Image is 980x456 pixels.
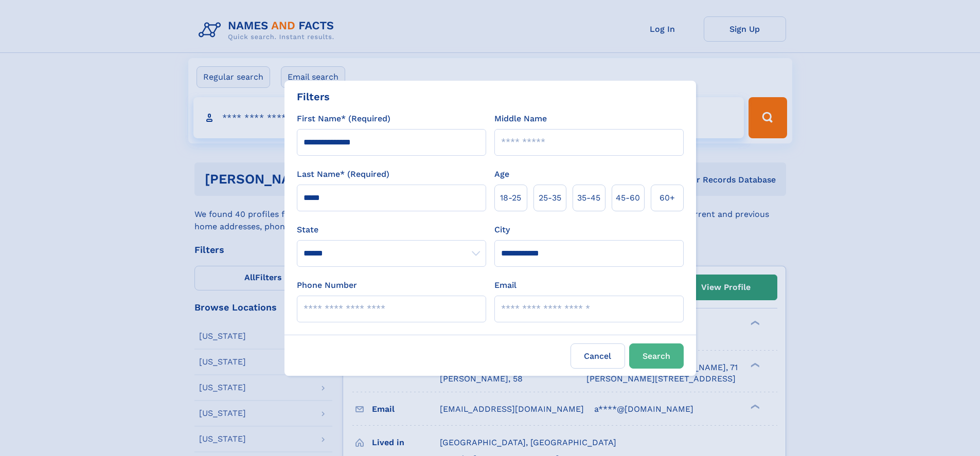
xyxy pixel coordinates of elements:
span: 60+ [660,192,675,204]
button: Search [629,343,684,369]
label: Middle Name [494,113,547,125]
label: State [297,224,486,236]
label: Cancel [571,343,625,369]
label: Last Name* (Required) [297,168,389,180]
span: 45‑60 [616,192,640,204]
label: Phone Number [297,279,357,291]
span: 25‑35 [539,192,561,204]
label: City [494,224,510,236]
label: Email [494,279,516,291]
div: Filters [297,89,330,104]
label: Age [494,168,509,180]
span: 18‑25 [500,192,521,204]
label: First Name* (Required) [297,113,390,125]
span: 35‑45 [577,192,600,204]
